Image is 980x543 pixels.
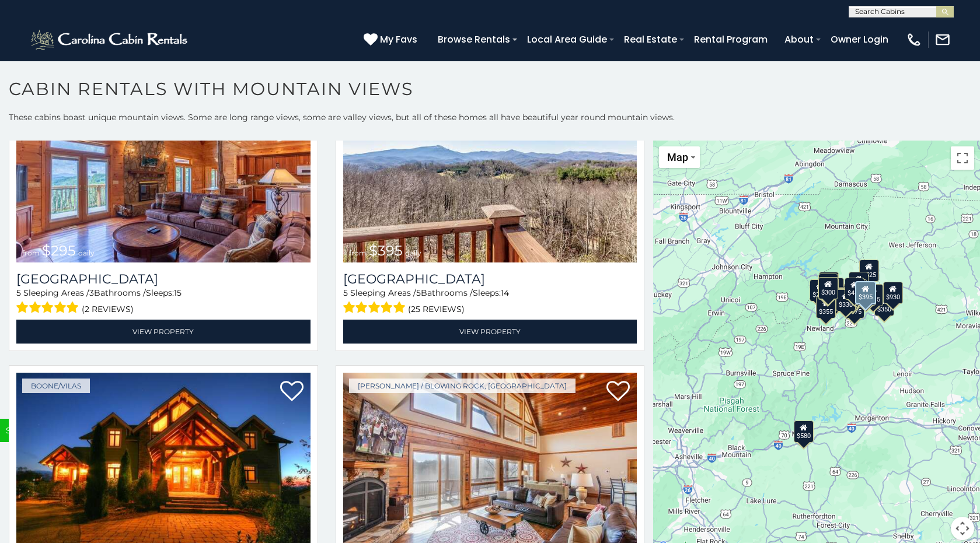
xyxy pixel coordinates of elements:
a: [GEOGRAPHIC_DATA] [16,271,311,287]
div: $930 [883,282,903,304]
span: (25 reviews) [408,302,465,317]
span: $295 [42,242,76,259]
img: White-1-2.png [29,28,191,51]
div: $650 [814,280,833,302]
a: Add to favorites [280,380,304,404]
span: 5 [416,288,421,298]
div: $330 [836,289,856,311]
span: daily [78,248,95,257]
a: Real Estate [618,29,683,50]
a: Add to favorites [606,380,630,404]
a: My Favs [364,32,420,47]
div: $355 [816,296,836,318]
span: (2 reviews) [82,302,134,317]
span: 14 [501,288,509,298]
div: $675 [856,283,876,306]
a: Rental Program [688,29,773,50]
div: $295 [810,279,829,302]
img: mail-regular-white.png [934,31,951,48]
div: $300 [818,277,838,299]
h3: Sunset View Lodge [16,271,311,287]
a: Stone Ridge Lodge from $395 daily [343,66,637,262]
button: Change map style [659,146,700,168]
div: $580 [794,420,814,442]
button: Toggle fullscreen view [951,146,974,170]
span: 15 [174,288,182,298]
a: [GEOGRAPHIC_DATA] [343,271,637,287]
div: $350 [874,294,894,316]
span: from [349,248,367,257]
a: View Property [16,320,311,344]
span: 5 [343,288,348,298]
a: Owner Login [825,29,894,50]
a: Boone/Vilas [22,379,90,393]
div: Sleeping Areas / Bathrooms / Sleeps: [343,287,637,317]
span: My Favs [380,32,417,47]
a: Local Area Guide [521,29,613,50]
a: Browse Rentals [432,29,516,50]
a: View Property [343,320,637,344]
span: from [22,248,40,257]
button: Map camera controls [951,517,974,540]
div: $525 [859,259,879,281]
img: Stone Ridge Lodge [343,66,637,262]
div: $565 [849,271,869,293]
a: [PERSON_NAME] / Blowing Rock, [GEOGRAPHIC_DATA] [349,379,576,393]
div: $375 [845,296,864,318]
div: Sleeping Areas / Bathrooms / Sleeps: [16,287,311,317]
span: Map [667,151,688,163]
span: 5 [16,288,21,298]
div: $395 [855,281,876,304]
span: 3 [89,288,94,298]
img: phone-regular-white.png [906,31,922,48]
span: $395 [369,242,403,259]
div: $310 [818,273,838,295]
div: $325 [819,272,839,294]
a: About [779,29,819,50]
span: daily [405,248,421,257]
img: Sunset View Lodge [16,66,311,262]
h3: Stone Ridge Lodge [343,271,637,287]
div: $410 [845,278,864,300]
a: Sunset View Lodge from $295 daily [16,66,311,262]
